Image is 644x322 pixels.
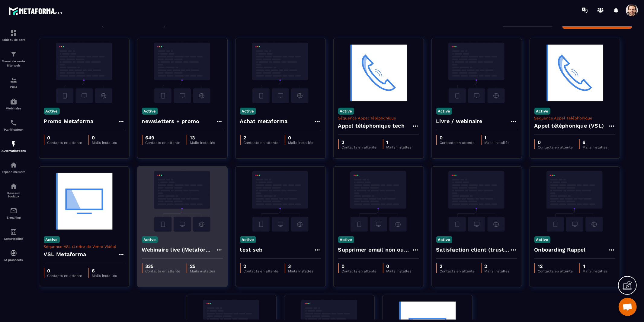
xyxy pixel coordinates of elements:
[440,135,475,141] p: 0
[244,135,279,141] p: 2
[240,117,288,125] h4: Achat metaforma
[619,298,637,316] div: Open chat
[240,171,321,232] img: automation-background
[338,122,405,130] h4: Appel téléphonique tech
[583,269,608,273] p: Mails installés
[534,171,615,232] img: automation-background
[338,236,354,243] p: Active
[240,43,321,103] img: automation-background
[2,170,26,174] p: Espace membre
[142,43,223,103] img: automation-background
[10,119,17,126] img: scheduler
[485,135,510,141] p: 1
[288,141,313,145] p: Mails installés
[10,183,17,190] img: social-network
[92,274,117,278] p: Mails installés
[47,274,82,278] p: Contacts en attente
[2,258,26,262] p: IA prospects
[436,43,517,103] img: automation-background
[440,269,475,273] p: Contacts en attente
[538,269,573,273] p: Contacts en attente
[92,141,117,145] p: Mails installés
[146,141,181,145] p: Contacts en attente
[440,263,475,269] p: 2
[240,246,263,254] h4: test seb
[47,268,82,274] p: 0
[2,149,26,152] p: Automatisations
[2,25,26,46] a: formationformationTableau de bord
[10,98,17,105] img: automations
[244,269,279,273] p: Contacts en attente
[8,5,63,16] img: logo
[2,203,26,224] a: emailemailE-mailing
[44,171,125,232] img: automation-background
[146,269,181,273] p: Contacts en attente
[44,236,60,243] p: Active
[534,236,550,243] p: Active
[338,108,354,115] p: Active
[44,250,86,259] h4: VSL Metaforma
[244,141,279,145] p: Contacts en attente
[338,246,412,254] h4: Supprimer email non ouvert apres 60 jours
[386,269,412,273] p: Mails installés
[240,236,256,243] p: Active
[583,145,608,149] p: Mails installés
[485,263,510,269] p: 2
[2,93,26,115] a: automationsautomationsWebinaire
[485,141,510,145] p: Mails installés
[538,145,573,149] p: Contacts en attente
[436,108,452,115] p: Active
[10,161,17,169] img: automations
[534,43,615,103] img: automation-background
[436,117,482,125] h4: Livre / webinaire
[10,50,17,58] img: formation
[2,46,26,72] a: formationformationTunnel de vente Site web
[534,116,615,120] p: Séquence Appel Téléphonique
[2,38,26,41] p: Tableau de bord
[386,139,412,145] p: 1
[190,135,215,141] p: 13
[440,141,475,145] p: Contacts en attente
[534,246,586,254] h4: Onboarding Rappel
[338,171,419,232] img: automation-background
[190,269,215,273] p: Mails installés
[10,29,17,37] img: formation
[386,263,412,269] p: 0
[485,269,510,273] p: Mails installés
[142,117,200,125] h4: newsletters + promo
[2,157,26,178] a: automationsautomationsEspace membre
[44,43,125,103] img: automation-background
[2,216,26,219] p: E-mailing
[2,72,26,93] a: formationformationCRM
[2,178,26,203] a: social-networksocial-networkRéseaux Sociaux
[534,108,550,115] p: Active
[142,246,216,254] h4: Webinaire live (Metaforma)
[342,145,377,149] p: Contacts en attente
[2,191,26,198] p: Réseaux Sociaux
[342,263,377,269] p: 0
[386,145,412,149] p: Mails installés
[47,135,82,141] p: 0
[10,77,17,84] img: formation
[538,263,573,269] p: 12
[583,263,608,269] p: 4
[288,135,313,141] p: 0
[342,139,377,145] p: 2
[583,139,608,145] p: 6
[10,228,17,236] img: accountant
[142,108,158,115] p: Active
[288,269,313,273] p: Mails installés
[240,108,256,115] p: Active
[338,43,419,103] img: automation-background
[190,141,215,145] p: Mails installés
[190,263,215,269] p: 25
[44,244,125,249] p: Séquence VSL (Lettre de Vente Vidéo)
[146,135,181,141] p: 649
[44,117,94,125] h4: Promo Metaforma
[142,171,223,232] img: automation-background
[436,236,452,243] p: Active
[10,249,17,257] img: automations
[2,237,26,240] p: Comptabilité
[92,268,117,274] p: 6
[288,263,313,269] p: 3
